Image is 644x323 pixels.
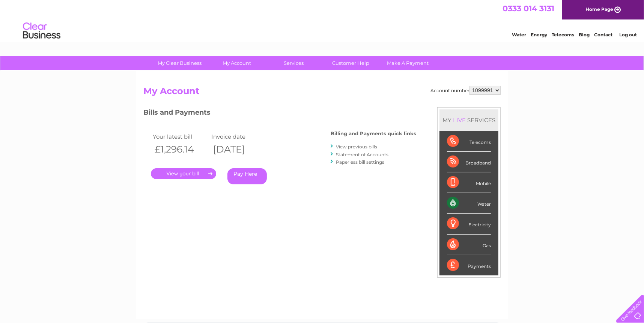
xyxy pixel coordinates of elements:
[151,168,216,179] a: .
[377,56,439,70] a: Make A Payment
[263,56,325,70] a: Services
[447,255,491,275] div: Payments
[23,19,61,42] img: logo.png
[503,4,554,13] a: 0333 014 3131
[447,235,491,255] div: Gas
[447,152,491,172] div: Broadband
[619,32,637,37] a: Log out
[447,193,491,214] div: Water
[331,131,416,136] h4: Billing and Payments quick links
[512,32,526,37] a: Water
[227,168,267,184] a: Pay Here
[206,56,268,70] a: My Account
[451,117,467,124] div: LIVE
[336,159,384,165] a: Paperless bill settings
[145,4,500,36] div: Clear Business is a trading name of Verastar Limited (registered in [GEOGRAPHIC_DATA] No. 3667643...
[143,107,416,120] h3: Bills and Payments
[143,86,501,100] h2: My Account
[320,56,382,70] a: Customer Help
[151,142,209,157] th: £1,296.14
[209,132,268,142] td: Invoice date
[447,214,491,234] div: Electricity
[439,109,498,131] div: MY SERVICES
[149,56,211,70] a: My Clear Business
[447,172,491,193] div: Mobile
[552,32,574,37] a: Telecoms
[447,131,491,152] div: Telecoms
[594,32,612,37] a: Contact
[151,132,209,142] td: Your latest bill
[336,152,388,157] a: Statement of Accounts
[209,142,268,157] th: [DATE]
[531,32,547,37] a: Energy
[336,144,377,150] a: View previous bills
[579,32,590,37] a: Blog
[430,86,501,95] div: Account number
